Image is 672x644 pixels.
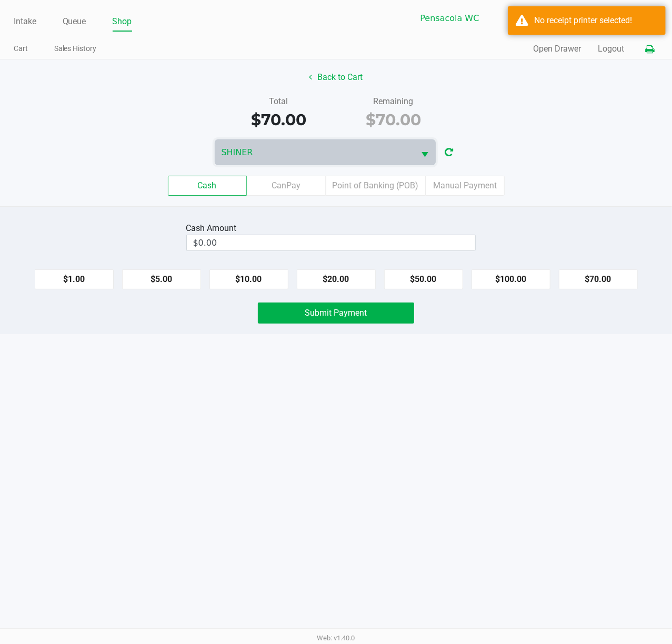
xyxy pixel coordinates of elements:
span: SHINER [222,146,409,159]
button: Select [524,6,544,31]
div: Cash Amount [186,222,241,235]
button: $5.00 [122,269,201,289]
span: Submit Payment [305,308,367,318]
button: Open Drawer [533,43,581,55]
span: Web: v1.40.0 [317,634,355,642]
label: Cash [168,176,247,196]
button: Select [415,140,435,165]
span: Pensacola WC [420,12,518,25]
button: $10.00 [209,269,288,289]
button: $100.00 [472,269,550,289]
button: $1.00 [35,269,114,289]
label: Manual Payment [426,176,505,196]
div: No receipt printer selected! [534,14,658,27]
button: $50.00 [384,269,463,289]
button: Back to Cart [303,67,370,87]
button: Submit Payment [258,303,414,324]
a: Queue [63,14,86,29]
label: Point of Banking (POB) [326,176,426,196]
div: Remaining [344,95,443,108]
button: Logout [598,43,624,55]
div: Total [229,95,328,108]
button: $20.00 [297,269,376,289]
a: Cart [14,42,28,55]
div: $70.00 [229,108,328,132]
a: Shop [113,14,132,29]
label: CanPay [247,176,326,196]
button: $70.00 [559,269,638,289]
a: Sales History [54,42,97,55]
a: Intake [14,14,36,29]
div: $70.00 [344,108,443,132]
